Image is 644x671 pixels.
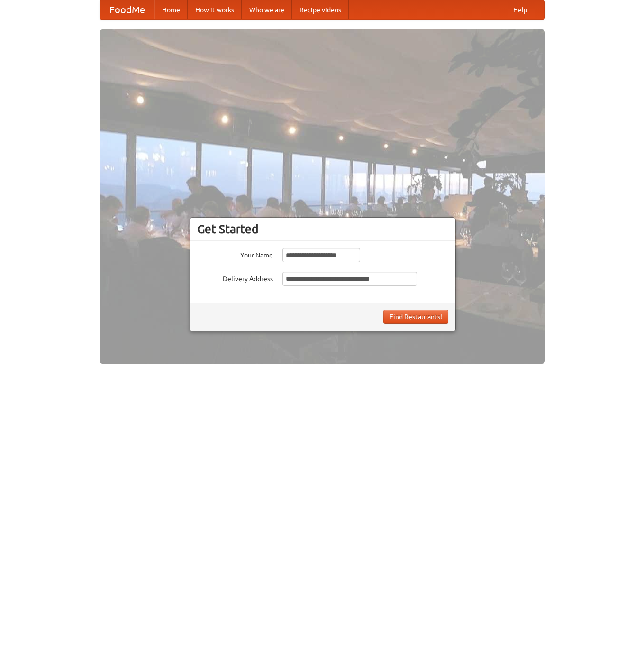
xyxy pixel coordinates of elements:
a: Home [154,0,188,19]
a: Recipe videos [292,0,349,19]
a: Who we are [242,0,292,19]
label: Your Name [197,248,273,260]
a: FoodMe [100,0,154,19]
h3: Get Started [197,222,448,236]
a: How it works [188,0,242,19]
label: Delivery Address [197,272,273,284]
a: Help [506,0,535,19]
button: Find Restaurants! [383,310,448,324]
